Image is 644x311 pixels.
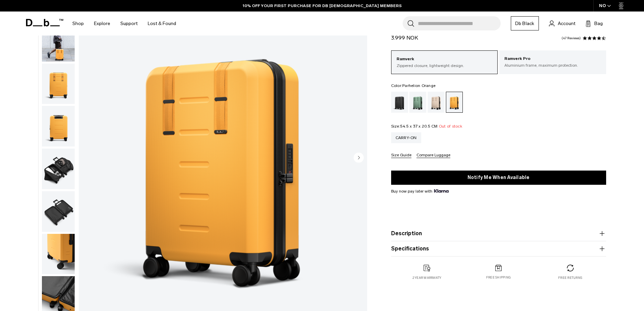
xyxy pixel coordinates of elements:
[434,189,449,193] img: {"height" => 20, "alt" => "Klarna"}
[428,92,445,113] a: Fogbow Beige
[42,106,75,147] button: Ramverk Carry-on Parhelion Orange
[391,245,606,253] button: Specifications
[416,153,450,158] button: Compare Luggage
[42,63,75,105] button: Ramverk Carry-on Parhelion Orange
[42,21,75,62] button: Ramverk Carry-on Parhelion Orange
[42,64,75,104] img: Ramverk Carry-on Parhelion Orange
[67,12,181,36] nav: Main Navigation
[511,16,539,30] a: Db Black
[558,275,582,280] p: Free returns
[400,124,438,129] span: 54.5 x 37 x 20.5 CM
[402,83,435,88] span: Parhelion Orange
[391,35,418,41] span: 3.999 NOK
[42,21,75,62] img: Ramverk Carry-on Parhelion Orange
[397,63,493,69] p: Zippered closure, lightweight design.
[562,37,581,40] a: 47 reviews
[72,12,84,36] a: Shop
[94,12,110,36] a: Explore
[391,92,408,113] a: Black Out
[354,152,364,164] button: Next slide
[558,20,575,27] span: Account
[42,234,75,275] button: Ramverk Carry-on Parhelion Orange
[586,19,603,27] button: Bag
[499,50,606,73] a: Ramverk Pro Aluminium frame, maximum protection.
[549,19,575,27] a: Account
[504,62,601,68] p: Aluminium frame, maximum protection.
[409,92,426,113] a: Green Ray
[120,12,138,36] a: Support
[42,106,75,147] img: Ramverk Carry-on Parhelion Orange
[412,275,442,280] p: 2 year warranty
[594,20,603,27] span: Bag
[439,124,462,129] span: Out of stock
[446,92,463,113] a: Parhelion Orange
[391,229,606,238] button: Description
[148,12,176,36] a: Lost & Found
[391,124,462,128] legend: Size:
[391,84,436,88] legend: Color:
[243,3,402,9] a: 10% OFF YOUR FIRST PURCHASE FOR DB [DEMOGRAPHIC_DATA] MEMBERS
[391,132,421,143] a: Carry-on
[42,234,75,274] img: Ramverk Carry-on Parhelion Orange
[397,56,493,63] p: Ramverk
[391,188,449,194] span: Buy now pay later with
[391,153,411,158] button: Size Guide
[504,55,601,62] p: Ramverk Pro
[486,275,511,280] p: Free shipping
[42,191,75,232] img: Ramverk Carry-on Parhelion Orange
[42,148,75,190] button: Ramverk Carry-on Parhelion Orange
[42,149,75,189] img: Ramverk Carry-on Parhelion Orange
[391,171,606,185] button: Notify Me When Available
[42,191,75,232] button: Ramverk Carry-on Parhelion Orange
